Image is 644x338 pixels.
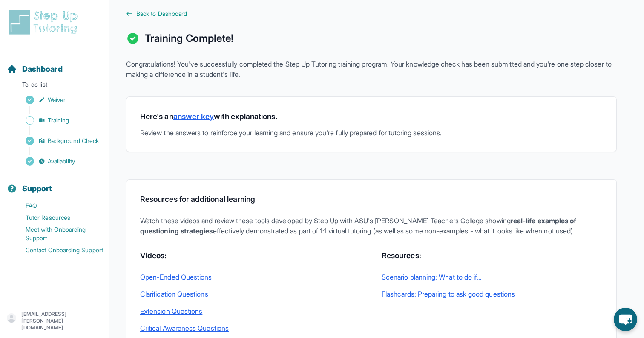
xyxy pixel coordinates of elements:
[140,128,603,138] p: Review the answers to reinforce your learning and ensure you're fully prepared for tutoring sessi...
[614,308,637,331] button: chat-button
[140,272,361,282] a: Open-Ended Questions
[22,183,52,195] span: Support
[7,94,109,106] a: Waiver
[140,250,361,262] h3: Videos:
[140,289,361,299] a: Clarification Questions
[7,212,109,224] a: Tutor Resources
[136,9,187,18] span: Back to Dashboard
[140,323,361,333] a: Critical Awareness Questions
[7,135,109,147] a: Background Check
[140,193,603,205] h2: Resources for additional learning
[7,155,109,167] a: Availability
[140,216,603,236] p: Watch these videos and review these tools developed by Step Up with ASU's [PERSON_NAME] Teachers ...
[7,114,109,126] a: Training
[126,9,617,18] a: Back to Dashboard
[7,311,102,331] button: [EMAIL_ADDRESS][PERSON_NAME][DOMAIN_NAME]
[126,59,617,79] p: Congratulations! You've successfully completed the Step Up Tutoring training program. Your knowle...
[382,289,603,299] a: Flashcards: Preparing to ask good questions
[3,50,105,79] button: Dashboard
[48,157,75,166] span: Availability
[3,169,105,198] button: Support
[7,9,83,36] img: logo
[3,80,105,92] p: To-do list
[145,32,233,45] h1: Training Complete!
[7,63,63,75] a: Dashboard
[7,244,109,256] a: Contact Onboarding Support
[7,224,109,244] a: Meet with Onboarding Support
[382,272,603,282] a: Scenario planning: What to do if...
[140,306,361,316] a: Extension Questions
[22,63,63,75] span: Dashboard
[48,116,69,125] span: Training
[21,311,102,331] p: [EMAIL_ADDRESS][PERSON_NAME][DOMAIN_NAME]
[140,111,603,122] h2: Here's an with explanations.
[173,112,214,121] a: answer key
[48,137,99,145] span: Background Check
[48,96,66,104] span: Waiver
[7,200,109,212] a: FAQ
[382,250,603,262] h3: Resources:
